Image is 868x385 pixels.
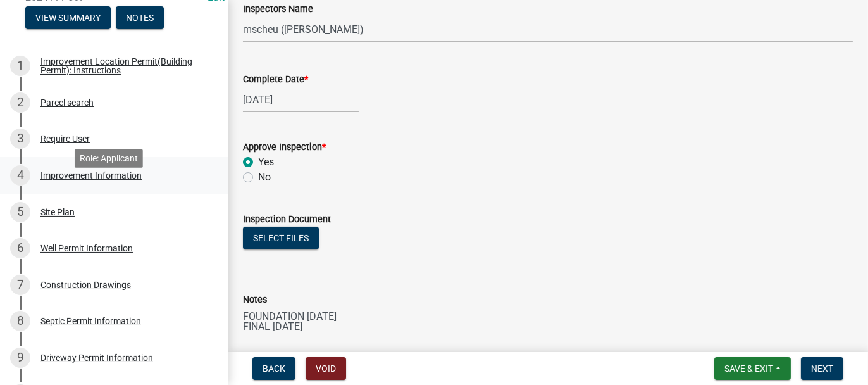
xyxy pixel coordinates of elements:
button: Void [306,357,346,380]
div: Improvement Information [40,171,142,180]
div: 3 [10,129,30,149]
div: Role: Applicant [75,149,143,167]
wm-modal-confirm: Summary [25,14,111,24]
div: 8 [10,311,30,331]
div: Septic Permit Information [40,317,141,325]
div: Site Plan [40,208,75,217]
button: Select files [243,227,319,249]
div: 2 [10,92,30,113]
button: Next [801,357,843,380]
div: 5 [10,202,30,222]
div: 4 [10,165,30,186]
label: Inspection Document [243,215,331,224]
label: No [258,170,271,185]
div: Driveway Permit Information [40,353,153,362]
button: Notes [116,6,164,29]
span: Next [811,363,833,374]
button: Back [252,357,295,380]
label: Notes [243,296,267,305]
div: 9 [10,348,30,368]
button: Save & Exit [714,357,791,380]
label: Inspectors Name [243,5,313,14]
div: 1 [10,56,30,76]
input: mm/dd/yyyy [243,87,359,113]
button: View Summary [25,6,111,29]
div: Improvement Location Permit(Building Permit): Instructions [40,57,208,75]
span: Save & Exit [724,363,773,374]
div: Parcel search [40,98,94,107]
span: Back [263,363,285,374]
div: Construction Drawings [40,281,131,289]
wm-modal-confirm: Notes [116,14,164,24]
div: 7 [10,275,30,295]
label: Complete Date [243,75,308,84]
div: 6 [10,238,30,258]
div: Require User [40,134,90,143]
div: Well Permit Information [40,244,133,253]
label: Yes [258,155,274,170]
label: Approve Inspection [243,143,326,152]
